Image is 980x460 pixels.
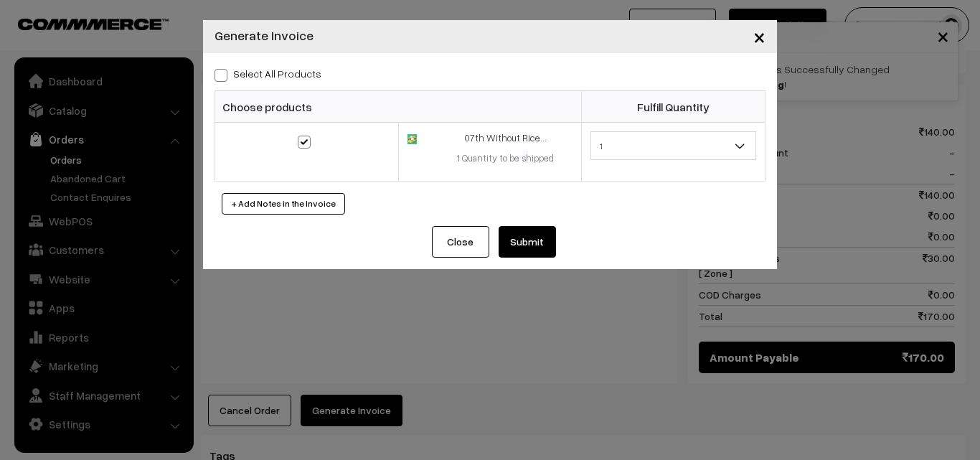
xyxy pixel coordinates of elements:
span: × [753,23,765,50]
button: Close [432,226,489,258]
label: Select all Products [215,66,321,81]
th: Fulfill Quantity [582,91,765,123]
button: + Add Notes in the Invoice [222,193,345,215]
span: 1 [591,133,755,159]
div: 07th Without Rice... [438,131,573,146]
img: 17327207182824lunch-cartoon.jpg [407,134,417,144]
h4: Generate Invoice [215,26,314,45]
th: Choose products [215,91,582,123]
span: 1 [590,131,756,160]
button: Submit [499,226,556,258]
div: 1 Quantity to be shipped [438,151,573,166]
button: Close [742,14,777,59]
